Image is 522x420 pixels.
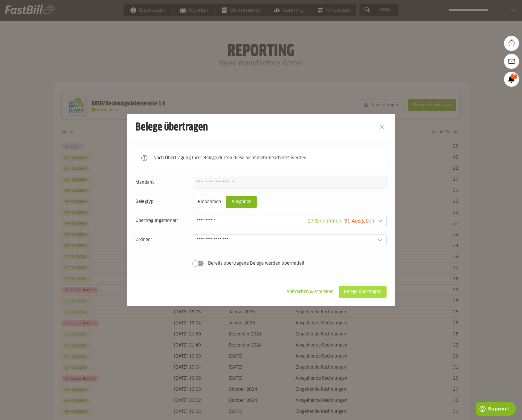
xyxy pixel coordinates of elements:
[281,286,339,298] sl-button: Abbrechen & schließen
[504,72,519,87] a: 7
[193,196,226,208] sl-radio-button: Einnahmen
[308,219,341,223] span: 27 Einnahmen
[135,260,387,266] sl-switch: Bereits übertragene Belege werden übermittelt
[339,286,387,298] sl-button: Belege übertragen
[511,73,517,79] span: 7
[476,402,516,417] iframe: Öffnet ein Widget, in dem Sie weitere Informationen finden
[226,196,257,208] sl-radio-button: Ausgaben
[344,219,374,223] span: 31 Ausgaben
